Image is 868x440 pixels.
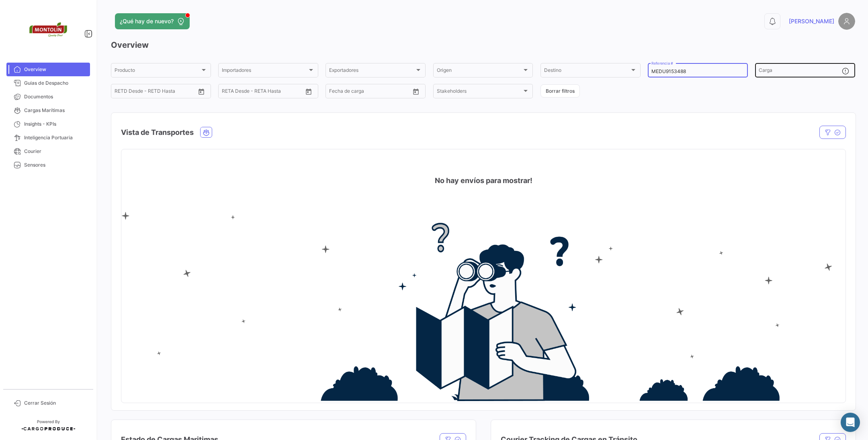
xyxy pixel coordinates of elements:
span: Cargas Marítimas [24,107,87,114]
span: Documentos [24,93,87,100]
a: Sensores [6,158,90,172]
h4: No hay envíos para mostrar! [435,175,532,186]
input: Desde [222,90,236,95]
img: no-info.png [121,212,845,401]
button: Ocean [201,127,212,137]
h3: Overview [111,39,855,51]
input: Hasta [349,90,388,95]
img: 2d55ee68-5a11-4b18-9445-71bae2c6d5df.png [28,10,68,50]
span: Exportadores [329,69,415,74]
input: Hasta [135,90,173,95]
a: Cargas Marítimas [6,104,90,117]
a: Documentos [6,90,90,104]
div: Abrir Intercom Messenger [841,413,860,432]
span: Sensores [24,161,87,169]
a: Inteligencia Portuaria [6,131,90,145]
button: Open calendar [410,86,422,98]
span: Courier [24,148,87,155]
a: Guias de Despacho [6,76,90,90]
button: Borrar filtros [540,84,580,98]
span: Guias de Despacho [24,79,87,87]
img: placeholder-user.png [838,13,855,30]
input: Desde [115,90,129,95]
h4: Vista de Transportes [121,127,194,138]
input: Hasta [242,90,280,95]
span: Insights - KPIs [24,120,87,128]
span: [PERSON_NAME] [789,17,834,25]
span: Producto [115,69,200,74]
button: Open calendar [303,86,315,98]
button: ¿Qué hay de nuevo? [115,13,190,29]
a: Overview [6,63,90,76]
a: Courier [6,145,90,158]
span: Importadores [222,69,307,74]
span: Origen [437,69,522,74]
span: Destino [544,69,630,74]
button: Open calendar [195,86,207,98]
span: Overview [24,66,87,73]
span: Cerrar Sesión [24,399,87,407]
input: Desde [329,90,344,95]
span: Inteligencia Portuaria [24,134,87,141]
span: Stakeholders [437,90,522,95]
span: ¿Qué hay de nuevo? [120,17,174,25]
a: Insights - KPIs [6,117,90,131]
